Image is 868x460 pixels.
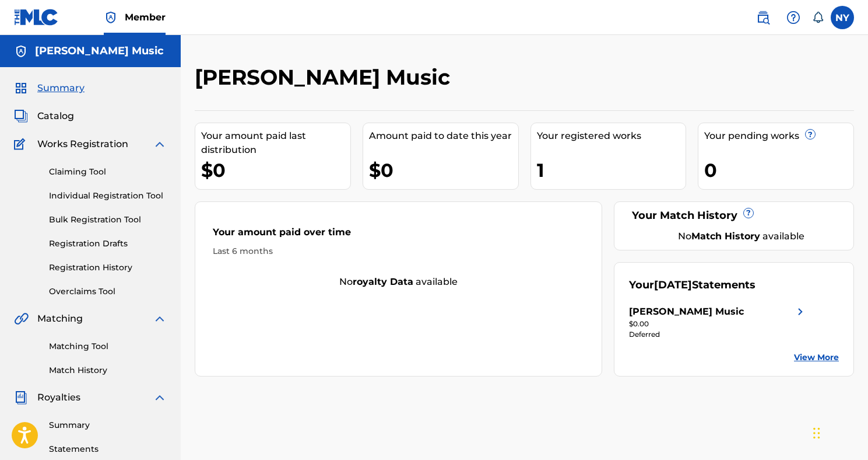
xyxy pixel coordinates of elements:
div: [PERSON_NAME] Music [629,305,744,319]
img: expand [153,391,167,405]
span: Matching [37,312,83,326]
a: Registration History [49,262,167,274]
img: Royalties [14,391,28,405]
span: Royalties [37,391,80,405]
img: expand [153,137,167,151]
div: Your amount paid over time [213,225,584,245]
a: [PERSON_NAME] Musicright chevron icon$0.00Deferred [629,305,807,340]
iframe: Chat Widget [810,404,868,460]
a: Match History [49,364,167,377]
div: Your registered works [537,129,686,143]
div: Deferred [629,329,807,340]
span: Catalog [37,109,74,123]
img: Works Registration [14,137,29,151]
a: Individual Registration Tool [49,190,167,202]
span: ? [806,130,815,139]
a: CatalogCatalog [14,109,74,123]
div: Help [782,6,805,29]
a: SummarySummary [14,81,85,95]
span: Summary [37,81,85,95]
img: Summary [14,81,28,95]
img: help [786,11,800,25]
div: User Menu [831,6,854,29]
img: search [756,11,770,25]
div: 0 [704,157,853,183]
img: MLC Logo [14,9,59,26]
span: ? [744,208,753,218]
span: Works Registration [37,137,128,151]
div: Last 6 months [213,245,584,257]
a: Summary [49,419,167,431]
div: Notifications [812,12,824,23]
img: Top Rightsholder [104,11,118,25]
a: Overclaims Tool [49,285,167,298]
div: Your amount paid last distribution [201,129,350,157]
div: Your pending works [704,129,853,143]
span: [DATE] [654,278,692,291]
a: Bulk Registration Tool [49,214,167,226]
img: right chevron icon [793,305,807,319]
a: Public Search [751,6,775,29]
strong: Match History [691,231,760,242]
img: Matching [14,312,29,326]
h2: [PERSON_NAME] Music [195,64,456,90]
div: $0.00 [629,319,807,329]
h5: Noah Young Music [35,44,164,58]
div: $0 [369,157,518,183]
div: No available [644,229,839,243]
div: No available [195,275,602,289]
a: View More [794,351,839,364]
div: $0 [201,157,350,183]
a: Claiming Tool [49,166,167,178]
img: expand [153,312,167,326]
span: Member [125,11,166,24]
strong: royalty data [353,276,413,287]
a: Matching Tool [49,340,167,353]
div: Drag [813,416,820,451]
img: Accounts [14,44,28,58]
div: Your Statements [629,277,755,293]
img: Catalog [14,109,28,123]
div: 1 [537,157,686,183]
div: Your Match History [629,208,839,224]
div: Amount paid to date this year [369,129,518,143]
a: Statements [49,443,167,455]
a: Registration Drafts [49,238,167,250]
